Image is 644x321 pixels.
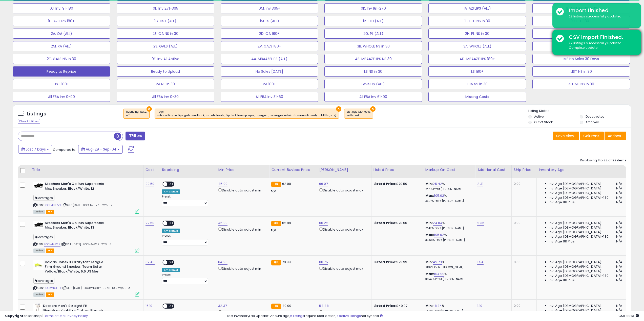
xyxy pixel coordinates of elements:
b: Listed Price: [373,260,397,264]
img: 31ktLDva07L._SL40_.jpg [33,260,44,270]
button: Ready to Upload [117,66,214,77]
b: Max: [425,232,434,237]
span: N/A [616,200,622,205]
button: 0J. Inv. 91-180 [13,3,110,13]
b: Min: [425,303,433,308]
button: 2M. RA (ALL) [13,41,110,51]
div: Min Price [218,167,267,172]
span: Inv. Age [DEMOGRAPHIC_DATA]-180: [549,234,609,239]
button: 2S. GALS (ALL) [117,41,214,51]
button: 0M. Inv 365+ [221,3,318,13]
span: N/A [616,225,622,230]
div: Disable auto adjust min [218,266,265,271]
a: 1.10 [477,303,482,308]
a: Privacy Policy [66,313,88,318]
small: FBA [271,304,281,309]
span: N/A [616,278,622,283]
button: LIST 180+ [13,79,110,89]
span: Inv. Age [DEMOGRAPHIC_DATA]: [549,264,602,269]
a: B0CH44PXL7 [44,242,61,246]
span: Aug-29 - Sep-04 [86,147,116,152]
a: 32.37 [218,303,227,308]
span: All listings currently available for purchase on Amazon [33,210,45,214]
div: [PERSON_NAME] [319,167,369,172]
button: 3B. WHOLE NS in 30 [324,41,422,51]
button: 2T. GALS NS in 30 [13,54,110,64]
div: CSV Import Finished. [565,34,637,41]
span: leverages [33,195,55,201]
b: Listed Price: [373,181,397,186]
button: 0F. Inv All Active [117,54,214,64]
button: 1U. LTH 180+ [532,16,630,26]
a: 32.48 [146,260,155,265]
span: Inv. Age [DEMOGRAPHIC_DATA]: [549,304,602,308]
b: Skechers Men's Go Run Supersonic Max Sneaker, Black/White, 13 [45,221,106,231]
h5: Listings [27,110,46,117]
div: Preset: [162,195,212,206]
span: Inv. Age [DEMOGRAPHIC_DATA]: [549,225,602,230]
div: Disable auto adjust max [319,187,367,193]
button: Filters [126,132,145,140]
u: Complete Update [569,45,597,50]
span: 62.99 [282,220,291,225]
div: ASIN: [33,221,139,252]
button: RA 180+ [221,79,318,89]
span: OFF [168,221,176,225]
strong: Copyright [5,313,24,318]
a: 24.84 [433,220,442,226]
button: 1S. LTH NS in 30 [428,16,526,26]
b: Min: [425,181,433,186]
button: 4A. MBAAZFLIPS (ALL) [221,54,318,64]
span: | SKU: [DATE]-B0CH44PXL7-22.5-13 [61,242,111,246]
span: N/A [616,230,622,234]
div: Title [32,167,141,172]
p: 21.37% Profit [PERSON_NAME] [425,266,471,269]
div: Repricing [162,167,214,172]
span: Inv. Age [DEMOGRAPHIC_DATA]: [549,182,602,186]
span: Compared to: [53,147,76,152]
b: Min: [425,220,433,225]
small: FBA [271,182,281,187]
p: 38.42% Profit [PERSON_NAME] [425,278,471,281]
div: Disable auto adjust min [218,227,265,232]
span: N/A [616,264,622,269]
b: adidas Unisex X Crazyfast League Firm Ground Sneaker, Team Solar Yellow/Black/White, 9.5 US Men [45,260,106,275]
div: 22 listings successfully updated. [565,14,637,19]
button: LevelUp (ALL) [324,79,422,89]
th: The percentage added to the cost of goods (COGS) that forms the calculator for Min & Max prices. [423,165,475,178]
div: $49.97 [373,304,419,308]
button: 3A. WHOLE (ALL) [428,41,526,51]
button: 2B. OA NS in 30 [117,29,214,39]
button: Aug-29 - Sep-04 [78,145,123,154]
div: Ship Price [514,167,534,172]
a: 45.00 [218,220,227,226]
div: 0.00 [514,221,533,225]
button: All FBA Inv 0-90 [13,92,110,102]
a: 16.19 [146,303,153,308]
div: Disable auto adjust max [319,227,367,232]
button: 2J. PL 180+ [532,29,630,39]
button: 1B. AZFLIPS NS in 30 [532,3,630,13]
img: 312eZ+gM-nL._SL40_.jpg [33,182,44,189]
span: Columns [583,133,599,138]
span: Listings with cost : [347,110,370,117]
a: 1.54 [477,260,484,265]
span: Inv. Age [DEMOGRAPHIC_DATA]: [549,191,602,195]
div: $79.99 [373,260,419,264]
span: Inv. Age [DEMOGRAPHIC_DATA]-180: [549,195,609,200]
button: 1A. AZFLIPS (ALL) [428,3,526,13]
a: 25.42 [433,181,442,186]
a: 104.99 [434,271,444,277]
div: 0.00 [514,260,533,264]
div: Preset: [162,273,212,285]
a: 54.48 [319,303,329,308]
button: LIST NS in 30 [532,66,630,77]
div: off [126,114,147,117]
span: 62.99 [282,181,291,186]
div: Clear All Filters [18,119,40,124]
img: 31GXrXU9u6L._SL40_.jpg [33,304,42,314]
a: -8.34 [433,303,442,308]
span: Inv. Age 181 Plus: [549,200,575,205]
div: % [425,182,471,191]
span: N/A [616,186,622,191]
